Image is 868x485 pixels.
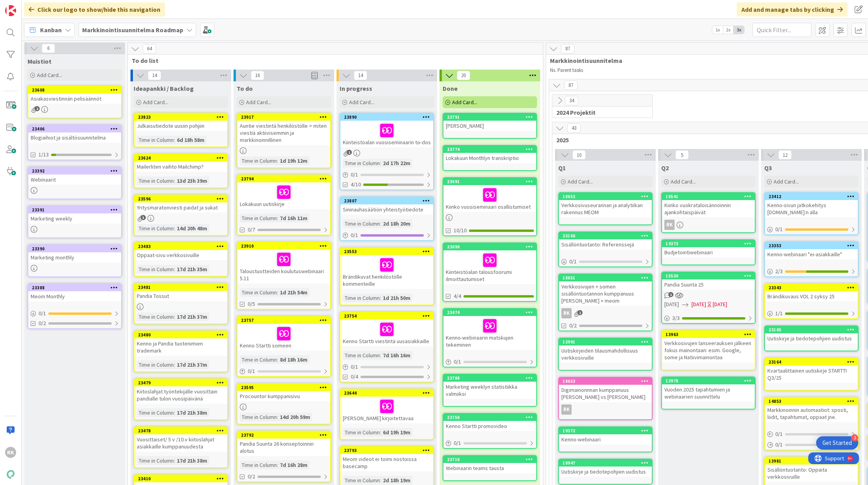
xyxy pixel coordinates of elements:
[343,294,380,302] div: Time in Column
[134,195,227,202] div: 23596
[28,167,121,175] div: 23392
[134,331,227,338] div: 23480
[340,197,433,204] div: 23807
[380,159,381,167] span: :
[174,136,175,144] span: :
[765,326,858,333] div: 23165
[32,87,121,93] div: 23608
[443,456,536,473] div: 23716Webinaarin teams tausta
[134,284,227,291] div: 23481
[775,309,783,318] span: 1 / 1
[138,244,227,249] div: 23483
[340,447,433,471] div: 23793Meom videot ei toimi nostoissa basecamp
[447,179,536,184] div: 23691
[559,459,652,467] div: 18947
[28,206,121,213] div: 23391
[277,156,278,165] span: :
[443,146,536,163] div: 23774Lokakuun Monthlyn transkriptio
[134,154,227,172] div: 23624Mailerliten vaihto Mailchimp?
[765,358,858,366] div: 23164
[443,153,536,163] div: Lokakuun Monthlyn transkriptio
[765,200,858,217] div: Kenno-sivun jatkokehitys [DOMAIN_NAME]:n alla
[39,309,46,318] span: 0 / 1
[672,314,680,322] span: 3 / 3
[134,379,227,386] div: 23479
[816,436,858,450] div: Open Get Started checklist, remaining modules: 3
[32,285,121,290] div: 23388
[664,300,679,309] span: [DATE]
[237,432,330,439] div: 23792
[237,317,330,351] div: 23757Kenno Startti someen
[340,255,433,289] div: Brändikuvat henkilöstölle kommenteille
[240,214,277,222] div: Time in Column
[765,284,858,301] div: 23343Brändikuvaus VOL 2 syksy 25
[340,389,433,423] div: 23644[PERSON_NAME] kirjoitettavaa
[765,398,858,405] div: 14853
[28,245,121,252] div: 23390
[723,26,734,34] span: 2x
[452,99,477,106] span: Add Card...
[569,321,577,330] span: 0/2
[134,331,227,356] div: 23480Kenno ja Pandia tuotenimien trademark
[559,378,652,402] div: 18653Digimainonnnan kumppanuus [PERSON_NAME] vs [PERSON_NAME]
[349,99,374,106] span: Add Card...
[82,26,183,34] b: Markkinointisuunnitelma Roadmap
[457,71,470,80] span: 20
[32,207,121,213] div: 23391
[340,248,433,255] div: 23553
[769,327,858,333] div: 23165
[564,81,577,90] span: 87
[558,164,566,172] span: Q1
[137,224,174,233] div: Time in Column
[134,284,227,301] div: 23481Pandia Tossut
[138,155,227,161] div: 23624
[174,224,175,233] span: :
[340,114,433,121] div: 23890
[775,267,783,276] span: 2 / 3
[556,108,642,116] span: 2024 Projektit
[134,114,227,131] div: 23823Julkaisutiedote uusiin pohjiin
[559,404,652,415] div: RK
[39,151,49,159] span: 1/13
[237,432,330,456] div: 23792Pandia Suunta 26 konseptoinnin alotus
[240,288,277,297] div: Time in Column
[134,291,227,301] div: Pandia Tossut
[447,244,536,250] div: 23690
[447,310,536,315] div: 23474
[28,206,121,224] div: 23391Marketing weekly
[28,125,121,132] div: 23406
[563,275,652,281] div: 18651
[340,312,433,346] div: 23754Kenno Startti viestintä uusasiakkaille
[174,265,175,274] span: :
[237,114,330,145] div: 23917Auntie viestintä henkilöstölle > miten viestiä aktiivisemmin ja markkinoinnillinen
[175,176,209,185] div: 13d 23h 39m
[567,123,581,133] span: 43
[443,414,536,421] div: 23756
[134,202,227,213] div: Yritysmaratonviesti paidat ja sukat
[237,242,330,283] div: 23910Taloustuotteiden koulutuswebinaari 5.11
[572,150,586,160] span: 10
[662,272,755,279] div: 15530
[246,99,271,106] span: Add Card...
[354,71,367,80] span: 14
[769,243,858,248] div: 23353
[347,150,352,155] span: 1
[343,219,380,228] div: Time in Column
[662,377,755,384] div: 13978
[28,86,121,104] div: 23608Asiakasviestinnän pelisäännöt
[237,175,330,182] div: 23794
[443,85,458,92] span: Done
[671,178,696,185] span: Add Card...
[662,313,755,323] div: 3/3
[148,71,161,80] span: 14
[340,197,433,215] div: 23807Sininauhasäätiön yhteistyötiedote
[132,57,533,64] span: To do list
[237,175,330,209] div: 23794Lokakuun uutiskirje
[559,232,652,239] div: 23166
[559,193,652,217] div: 18652Verkkosivuseurannan ja analytiikan rakennus MEOM
[28,245,121,263] div: 23390Marketing monthly
[380,294,381,302] span: :
[662,200,755,217] div: Kiinko vuokrataloisännöinnin ajankohtaispäivät
[134,162,227,172] div: Mailerliten vaihto Mailchimp?
[340,204,433,215] div: Sininauhasäätiön yhteistyötiedote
